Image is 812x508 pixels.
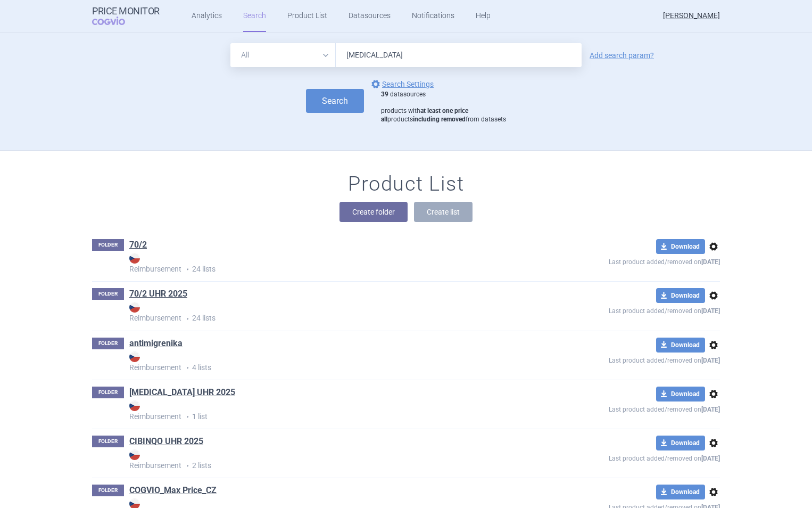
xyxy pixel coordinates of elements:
[129,239,147,251] a: 70/2
[420,107,468,114] strong: at least one price
[92,387,124,398] p: FOLDER
[656,387,705,402] button: Download
[181,264,192,275] i: •
[129,302,532,324] p: 24 lists
[701,357,720,364] strong: [DATE]
[656,338,705,353] button: Download
[92,288,124,300] p: FOLDER
[129,485,217,498] h1: COGVIO_Max Price_CZ
[656,239,705,254] button: Download
[92,6,160,17] strong: Price Monitor
[348,172,464,196] h1: Product List
[129,436,203,449] h1: CIBINQO UHR 2025
[532,254,720,267] p: Last product added/removed on
[656,288,705,303] button: Download
[381,91,506,124] div: datasources products with products from datasets
[590,52,654,59] a: Add search param?
[129,387,235,398] a: [MEDICAL_DATA] UHR 2025
[414,202,473,222] button: Create list
[532,353,720,366] p: Last product added/removed on
[129,449,532,471] p: 2 lists
[701,307,720,315] strong: [DATE]
[129,400,140,411] img: CZ
[339,202,408,222] button: Create folder
[92,6,160,26] a: Price MonitorCOGVIO
[532,402,720,415] p: Last product added/removed on
[92,485,124,496] p: FOLDER
[381,91,388,98] strong: 39
[369,78,434,91] a: Search Settings
[129,351,140,362] img: CZ
[129,351,532,373] p: 4 lists
[129,338,183,349] a: antimigrenika
[129,400,532,421] strong: Reimbursement
[129,253,532,275] p: 24 lists
[701,455,720,462] strong: [DATE]
[129,302,532,322] strong: Reimbursement
[92,436,124,447] p: FOLDER
[413,116,466,123] strong: including removed
[129,239,147,253] h1: 70/2
[92,338,124,349] p: FOLDER
[129,400,532,422] p: 1 list
[129,302,140,313] img: CZ
[532,450,720,464] p: Last product added/removed on
[181,363,192,373] i: •
[701,406,720,413] strong: [DATE]
[129,253,532,273] strong: Reimbursement
[129,436,203,447] a: CIBINQO UHR 2025
[129,338,183,351] h1: antimigrenika
[656,485,705,499] button: Download
[129,288,187,300] a: 70/2 UHR 2025
[129,449,532,470] strong: Reimbursement
[92,239,124,251] p: FOLDER
[306,89,364,113] button: Search
[129,351,532,372] strong: Reimbursement
[532,303,720,316] p: Last product added/removed on
[129,449,140,460] img: CZ
[381,116,387,123] strong: all
[129,387,235,400] h1: BESPONSA UHR 2025
[181,314,192,324] i: •
[181,412,192,422] i: •
[129,288,187,302] h1: 70/2 UHR 2025
[129,253,140,264] img: CZ
[129,485,217,496] a: COGVIO_Max Price_CZ
[656,436,705,450] button: Download
[181,461,192,471] i: •
[92,17,140,25] span: COGVIO
[701,258,720,266] strong: [DATE]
